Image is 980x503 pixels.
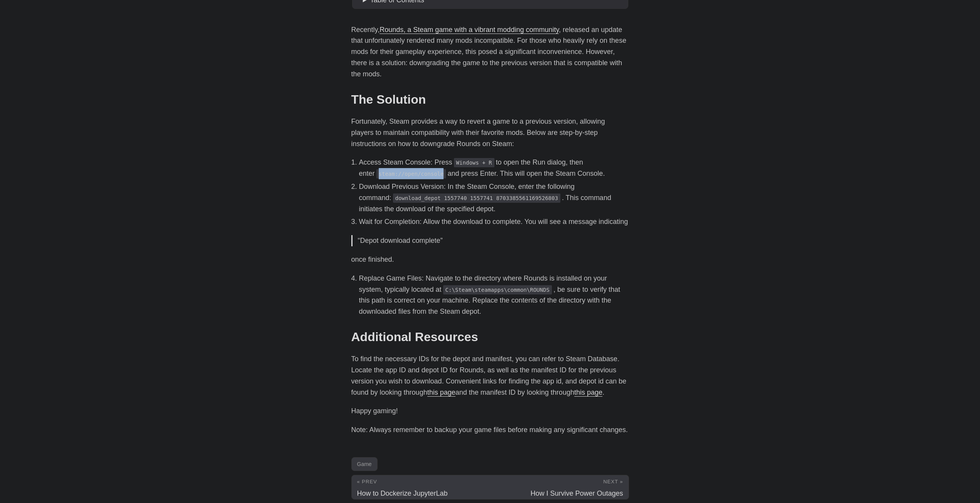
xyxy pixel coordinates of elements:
[530,490,623,497] span: How I Survive Power Outages
[351,92,629,107] h2: The Solution
[574,389,602,396] a: this page
[603,479,623,484] span: Next »
[351,405,629,417] p: Happy gaming!
[454,158,494,167] code: Windows + R
[359,157,629,179] li: Access Steam Console: Press to open the Run dialog, then enter and press Enter. This will open th...
[351,330,629,344] h2: Additional Resources
[427,389,455,396] a: this page
[359,216,629,227] li: Wait for Completion: Allow the download to complete. You will see a message indicating
[351,24,629,80] p: Recently, , released an update that unfortunately rendered many mods incompatible. For those who ...
[490,475,629,499] a: Next » How I Survive Power Outages
[376,169,446,178] code: steam://open/console
[351,254,629,265] p: once finished.
[358,235,624,246] p: “Depot download complete”
[380,26,559,34] a: Rounds, a Steam game with a vibrant modding community
[351,116,629,149] p: Fortunately, Steam provides a way to revert a game to a previous version, allowing players to mai...
[352,475,490,499] a: « Prev How to Dockerize JupyterLab
[351,424,629,436] p: Note: Always remember to backup your game files before making any significant changes.
[359,273,629,317] li: Replace Game Files: Navigate to the directory where Rounds is installed on your system, typically...
[393,193,560,203] code: download_depot 1557740 1557741 8703385561169526803
[357,479,377,484] span: « Prev
[351,457,378,471] a: Game
[351,353,629,398] p: To find the necessary IDs for the depot and manifest, you can refer to Steam Database. Locate the...
[357,490,448,497] span: How to Dockerize JupyterLab
[359,181,629,214] li: Download Previous Version: In the Steam Console, enter the following command: . This command init...
[443,285,552,294] code: C:\Steam\steamapps\common\ROUNDS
